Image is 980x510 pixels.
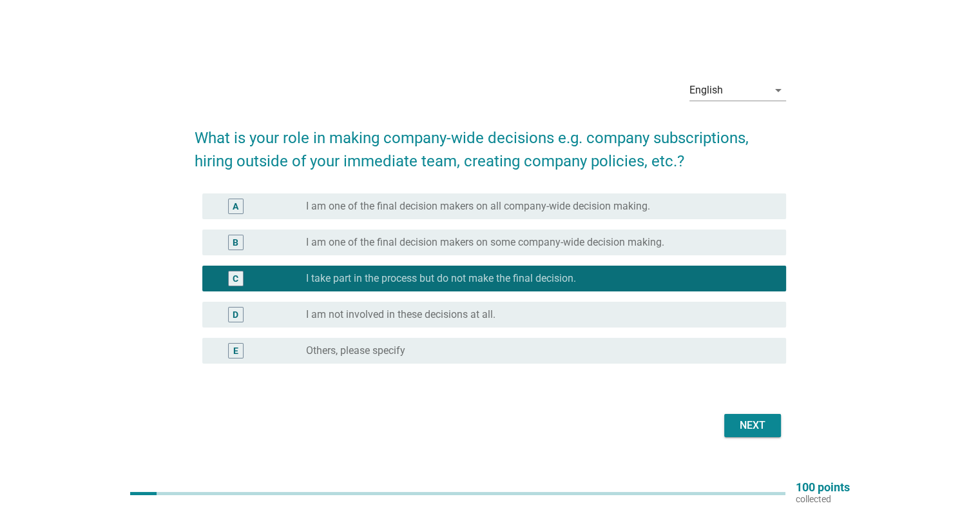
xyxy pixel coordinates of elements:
[233,199,238,213] div: A
[306,308,495,321] label: I am not involved in these decisions at all.
[771,83,786,98] i: arrow_drop_down
[233,235,238,249] div: B
[689,84,723,96] div: English
[306,236,664,249] label: I am one of the final decision makers on some company-wide decision making.
[796,493,850,505] p: collected
[195,113,786,173] h2: What is your role in making company-wide decisions e.g. company subscriptions, hiring outside of ...
[306,344,405,357] label: Others, please specify
[233,308,238,321] div: D
[796,482,850,493] p: 100 points
[724,414,781,437] button: Next
[233,271,238,285] div: C
[735,418,771,433] div: Next
[306,200,650,213] label: I am one of the final decision makers on all company-wide decision making.
[306,272,576,285] label: I take part in the process but do not make the final decision.
[233,344,238,357] div: E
